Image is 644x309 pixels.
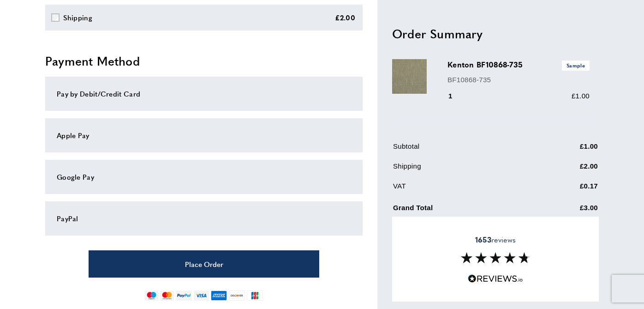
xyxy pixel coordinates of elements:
[63,12,92,23] div: Shipping
[461,252,530,263] img: Reviews section
[393,200,533,220] td: Grand Total
[247,291,263,301] img: jcb
[562,61,590,70] span: Sample
[57,171,351,182] div: Google Pay
[57,88,351,99] div: Pay by Debit/Credit Card
[534,200,598,220] td: £3.00
[229,291,245,301] img: discover
[194,291,209,301] img: visa
[392,59,427,94] img: Kenton BF10868-735
[393,161,533,179] td: Shipping
[57,130,351,141] div: Apple Pay
[534,181,598,199] td: £0.17
[534,141,598,159] td: £1.00
[57,213,351,224] div: PayPal
[393,141,533,159] td: Subtotal
[211,291,227,301] img: american-express
[89,250,319,278] button: Place Order
[534,161,598,179] td: £2.00
[447,74,590,85] p: BF10868-735
[475,235,516,244] span: reviews
[45,53,363,69] h2: Payment Method
[447,59,590,70] h3: Kenton BF10868-735
[176,291,192,301] img: paypal
[572,92,590,100] span: £1.00
[392,25,599,42] h2: Order Summary
[393,181,533,199] td: VAT
[335,12,356,23] div: £2.00
[145,291,158,301] img: maestro
[160,291,173,301] img: mastercard
[447,91,465,102] div: 1
[468,274,523,283] img: Reviews.io 5 stars
[475,234,491,245] strong: 1653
